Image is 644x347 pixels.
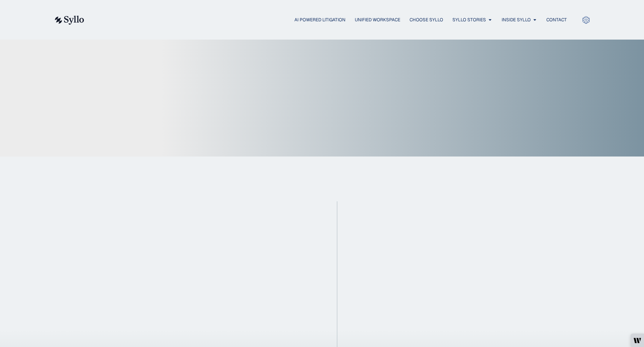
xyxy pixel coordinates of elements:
[99,16,567,24] nav: Menu
[546,16,567,23] a: Contact
[355,16,400,23] a: Unified Workspace
[294,16,345,23] a: AI Powered Litigation
[54,16,84,25] img: syllo
[502,16,531,23] a: Inside Syllo
[410,16,443,23] a: Choose Syllo
[99,16,567,24] div: Menu Toggle
[452,16,486,23] a: Syllo Stories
